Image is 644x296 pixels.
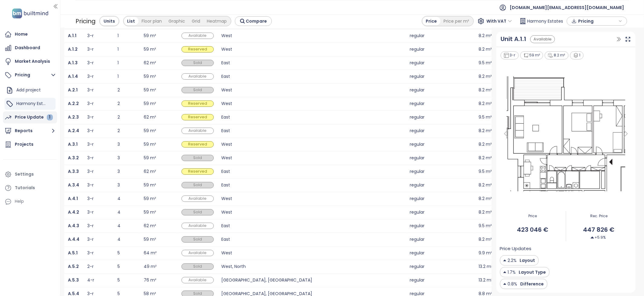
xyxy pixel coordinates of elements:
[87,75,94,78] div: 3-r
[423,17,441,25] div: Price
[578,17,617,26] span: Pricing
[221,292,312,296] div: [GEOGRAPHIC_DATA], [GEOGRAPHIC_DATA]
[68,46,78,52] b: A.1.2
[68,224,79,228] a: A.4.3
[221,251,312,255] div: West
[68,88,78,92] a: A.2.1
[68,278,79,282] a: A.5.3
[87,278,94,282] div: 4-r
[144,237,156,241] div: 59 m²
[3,56,57,68] a: Market Analysis
[144,278,156,282] div: 76 m²
[410,88,438,92] div: regular
[68,142,78,146] a: A.3.1
[68,292,79,296] a: A.5.4
[410,210,438,214] div: regular
[181,263,214,270] div: Sold
[87,237,94,241] div: 3-r
[144,34,156,38] div: 59 m²
[68,197,78,201] a: A.4.1
[117,47,136,51] div: 1
[117,61,136,65] div: 1
[87,224,94,228] div: 3-r
[117,278,136,282] div: 5
[75,16,96,27] div: Pricing
[410,237,438,241] div: regular
[181,250,214,256] div: Available
[124,17,139,25] div: List
[87,115,94,119] div: 3-r
[479,292,492,296] div: 8.8 m²
[144,129,156,133] div: 59 m²
[15,58,50,65] div: Market Analysis
[221,237,312,241] div: East
[181,100,214,107] div: Reserved
[15,44,40,52] div: Dashboard
[68,102,79,106] a: A.2.2
[117,251,136,255] div: 5
[500,225,566,234] span: 423 046 €
[221,265,312,269] div: West, North
[479,224,492,228] div: 9.5 m²
[3,125,57,137] button: Reports
[144,142,156,146] div: 59 m²
[117,115,136,119] div: 2
[87,292,94,296] div: 3-r
[519,281,544,287] span: Difference
[591,235,606,240] span: +5.9%
[10,7,50,20] img: logo
[221,102,312,106] div: West
[68,61,78,65] a: A.1.3
[117,34,136,38] div: 1
[410,251,438,255] div: regular
[87,142,94,146] div: 3-r
[3,168,57,180] a: Settings
[68,100,79,107] b: A.2.2
[479,278,493,282] div: 13.2 m²
[181,223,214,229] div: Available
[221,183,312,187] div: East
[117,237,136,241] div: 4
[235,16,272,26] button: Compare
[68,170,79,173] a: A.3.3
[410,292,438,296] div: regular
[479,129,492,133] div: 8.2 m²
[204,17,230,25] div: Heatmap
[517,269,546,275] span: Layout Type
[16,86,41,94] div: Add project
[68,141,78,147] b: A.3.1
[479,265,493,269] div: 13.2 m²
[410,102,438,106] div: regular
[117,129,136,133] div: 2
[144,210,156,214] div: 59 m²
[68,47,78,51] a: A.1.2
[117,102,136,106] div: 2
[117,75,136,78] div: 1
[479,61,492,65] div: 9.5 m²
[144,197,156,201] div: 59 m²
[410,183,438,187] div: regular
[144,170,156,173] div: 62 m²
[221,170,312,173] div: East
[15,198,24,205] div: Help
[487,17,512,26] span: With VAT
[441,17,473,25] div: Price per m²
[410,265,438,269] div: regular
[68,250,78,256] b: A.5.1
[68,237,79,241] a: A.4.4
[144,265,157,269] div: 49 m²
[87,197,94,201] div: 3-r
[68,236,79,242] b: A.4.4
[68,251,78,255] a: A.5.1
[189,17,204,25] div: Grid
[3,42,57,54] a: Dashboard
[479,251,492,255] div: 9.9 m²
[508,269,516,275] span: 1.7%
[47,114,53,120] div: 1
[508,281,517,287] span: 0.8%
[68,168,79,174] b: A.3.3
[5,98,56,110] div: Harmony Estates
[181,196,214,202] div: Available
[221,278,312,282] div: [GEOGRAPHIC_DATA], [GEOGRAPHIC_DATA]
[501,34,527,44] div: Unit A.1.1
